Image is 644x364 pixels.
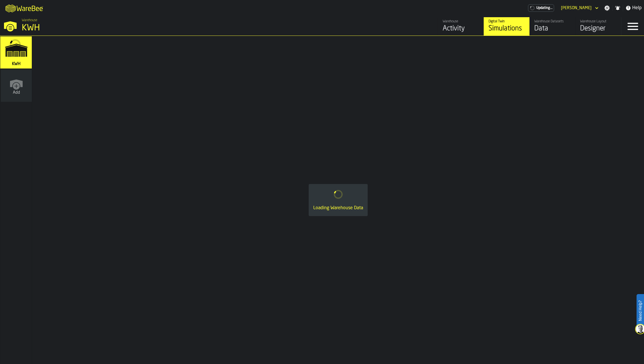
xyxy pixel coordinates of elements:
a: link-to-/wh/i/4fb45246-3b77-4bb5-b880-c337c3c5facb/pricing/ [528,4,554,12]
a: link-to-/wh/i/4fb45246-3b77-4bb5-b880-c337c3c5facb/simulations [0,36,32,70]
a: link-to-/wh/i/4fb45246-3b77-4bb5-b880-c337c3c5facb/designer [575,17,621,36]
div: Warehouse [443,19,479,24]
div: Warehouse Datasets [534,19,571,24]
div: KWH [22,23,176,33]
div: Simulations [489,24,525,33]
span: Add [13,90,20,95]
div: Designer [580,24,617,33]
span: Help [632,5,642,11]
label: button-toggle-Menu [621,17,644,36]
span: Warehouse [22,18,37,22]
div: Data [534,24,571,33]
div: DropdownMenuValue-Pasi Kolari [561,6,592,10]
div: Activity [443,24,479,33]
div: DropdownMenuValue-Pasi Kolari [559,5,600,11]
div: Loading Warehouse Data [313,205,363,212]
span: Updating... [536,6,553,10]
a: link-to-/wh/new [1,70,32,103]
a: link-to-/wh/i/4fb45246-3b77-4bb5-b880-c337c3c5facb/data [529,17,575,36]
a: link-to-/wh/i/4fb45246-3b77-4bb5-b880-c337c3c5facb/feed/ [438,17,484,36]
div: Warehouse Layout [580,19,617,24]
a: link-to-/wh/i/4fb45246-3b77-4bb5-b880-c337c3c5facb/simulations [484,17,529,36]
div: Menu Subscription [528,4,554,12]
label: button-toggle-Help [623,5,644,11]
label: button-toggle-Notifications [613,5,623,11]
label: button-toggle-Settings [602,5,612,11]
div: Digital Twin [489,19,525,24]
